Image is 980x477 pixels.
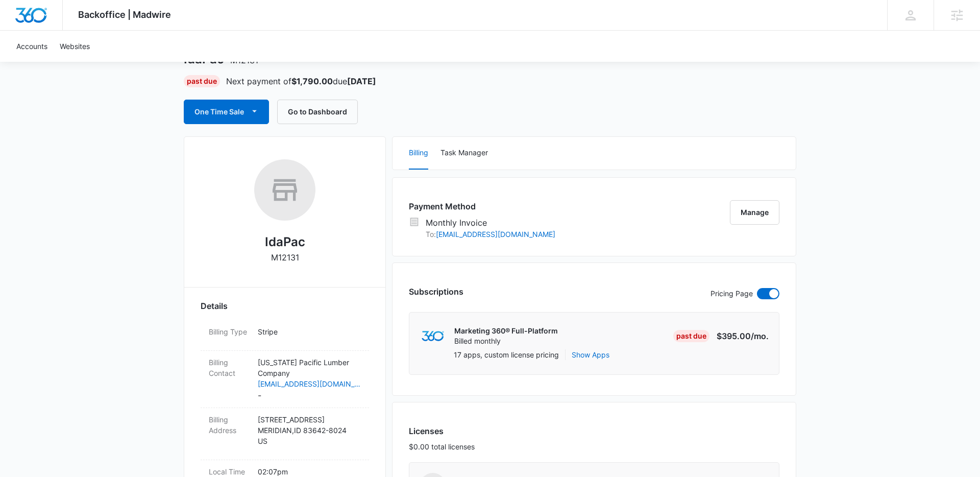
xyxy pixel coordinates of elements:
[454,349,559,360] p: 17 apps, custom license pricing
[265,233,305,251] h2: IdaPac
[54,31,96,62] a: Websites
[409,200,555,212] h3: Payment Method
[409,425,475,437] h3: Licenses
[258,357,361,378] p: [US_STATE] Pacific Lumber Company
[422,331,444,342] img: marketing360Logo
[454,336,558,346] p: Billed monthly
[258,326,361,337] p: Stripe
[209,414,250,436] dt: Billing Address
[347,76,376,86] strong: [DATE]
[291,76,333,86] strong: $1,790.00
[10,31,54,62] a: Accounts
[258,357,361,401] dd: -
[277,100,358,124] button: Go to Dashboard
[258,414,361,446] p: [STREET_ADDRESS] MERIDIAN , ID 83642-8024 US
[710,288,753,299] p: Pricing Page
[258,378,361,389] a: [EMAIL_ADDRESS][DOMAIN_NAME]
[436,230,555,238] a: [EMAIL_ADDRESS][DOMAIN_NAME]
[717,330,769,342] p: $395.00
[201,408,369,460] div: Billing Address[STREET_ADDRESS]MERIDIAN,ID 83642-8024US
[201,351,369,408] div: Billing Contact[US_STATE] Pacific Lumber Company[EMAIL_ADDRESS][DOMAIN_NAME]-
[78,9,171,20] span: Backoffice | Madwire
[184,75,220,87] div: Past Due
[440,137,488,170] button: Task Manager
[409,441,475,452] p: $0.00 total licenses
[226,75,376,87] p: Next payment of due
[454,326,558,336] p: Marketing 360® Full-Platform
[209,466,250,477] dt: Local Time
[409,137,428,170] button: Billing
[426,217,555,229] p: Monthly Invoice
[730,200,779,225] button: Manage
[184,100,269,124] button: One Time Sale
[409,285,463,298] h3: Subscriptions
[751,331,769,341] span: /mo.
[201,300,228,312] span: Details
[209,326,250,337] dt: Billing Type
[209,357,250,378] dt: Billing Contact
[426,229,555,240] p: To:
[673,330,709,342] div: Past Due
[271,251,299,264] p: M12131
[572,349,609,360] button: Show Apps
[201,320,369,351] div: Billing TypeStripe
